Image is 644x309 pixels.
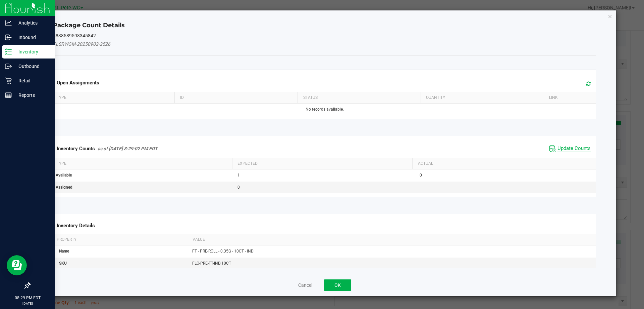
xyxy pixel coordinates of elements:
[59,261,67,266] span: SKU
[12,33,52,41] p: Inbound
[180,95,184,100] span: ID
[192,249,254,254] span: FT - PRE-ROLL - 0.35G - 10CT - IND
[608,12,612,20] button: Close
[5,77,12,84] inline-svg: Retail
[192,261,231,266] span: FLO-PRE-FT-IND.10CT
[53,21,596,30] h4: Package Count Details
[12,77,52,85] p: Retail
[5,63,12,70] inline-svg: Outbound
[557,145,591,152] span: Update Counts
[324,279,351,291] button: OK
[298,282,312,288] button: Cancel
[57,237,76,242] span: Property
[52,104,598,115] td: No records available.
[237,173,240,178] span: 1
[3,295,52,301] p: 08:29 PM EDT
[5,48,12,55] inline-svg: Inventory
[5,92,12,99] inline-svg: Reports
[420,173,422,178] span: 0
[53,33,596,38] h5: 8838589598345842
[7,255,27,275] iframe: Resource center
[237,185,240,190] span: 0
[193,237,205,242] span: Value
[549,95,558,100] span: Link
[12,48,52,56] p: Inventory
[5,20,12,26] inline-svg: Analytics
[12,62,52,70] p: Outbound
[57,223,95,229] span: Inventory Details
[3,301,52,306] p: [DATE]
[5,34,12,41] inline-svg: Inbound
[303,95,318,100] span: Status
[57,80,99,86] span: Open Assignments
[98,146,158,151] span: as of [DATE] 8:29:02 PM EDT
[53,42,596,47] h5: FLSRWGM-20250902-2526
[426,95,445,100] span: Quantity
[56,173,72,178] span: Available
[59,249,69,254] span: Name
[237,161,258,166] span: Expected
[57,161,66,166] span: Type
[57,95,66,100] span: Type
[57,146,95,152] span: Inventory Counts
[12,19,52,27] p: Analytics
[56,185,72,190] span: Assigned
[418,161,433,166] span: Actual
[12,91,52,99] p: Reports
